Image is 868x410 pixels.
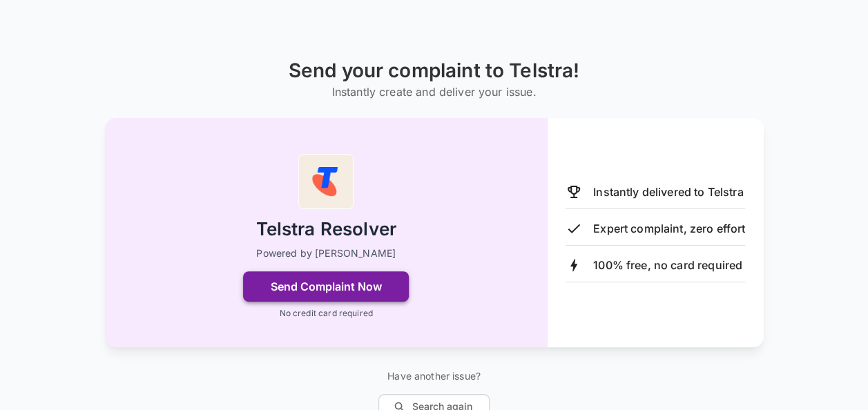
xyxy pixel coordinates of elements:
[289,82,580,101] h6: Instantly create and deliver your issue.
[279,307,372,320] p: No credit card required
[593,184,744,200] p: Instantly delivered to Telstra
[593,220,745,237] p: Expert complaint, zero effort
[255,217,396,242] h2: Telstra Resolver
[298,154,354,209] img: Telstra
[256,246,396,260] p: Powered by [PERSON_NAME]
[243,271,409,302] button: Send Complaint Now
[289,59,580,82] h1: Send your complaint to Telstra!
[593,257,742,273] p: 100% free, no card required
[378,369,490,383] p: Have another issue?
